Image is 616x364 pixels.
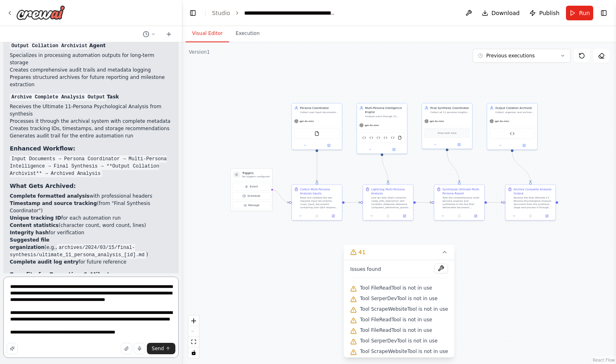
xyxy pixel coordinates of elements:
img: Perel Knowledge Framework [384,135,388,140]
button: No output available [451,214,468,218]
button: Start a new chat [162,29,175,39]
li: (character count, word count, lines) [10,222,172,229]
span: gpt-4o-mini [365,124,379,127]
span: Manage [248,203,260,207]
div: Version 1 [189,49,210,55]
code: Output Collation Archivist [10,42,89,50]
button: Open in side panel [382,147,406,152]
div: Final Synthesis CoordinatorCollect all 11 persona insights and synthesize them into the final com... [422,103,472,149]
img: Naval Knowledge Framework [369,135,374,140]
button: Visual Editor [186,25,229,42]
g: Edge from 3de42515-d90e-4700-8e4d-49bc6f6e19e7 to 611bba90-bb15-496a-8b78-45cc1587486f [487,201,503,205]
code: Archive Complete Analysis Output [10,94,107,101]
a: React Flow attribution [593,358,615,362]
span: 41 [358,248,366,256]
div: Receive the final Ultimate 11-Persona Psychological Analysis document from the synthesis stage an... [513,196,553,209]
div: TriggersNo triggers configuredEventScheduleManage [230,168,272,211]
div: Lightning Multi-Persona AnalysisLore ips dolo sitam consecte {adip_elits_doeiusmo} tem incididun ... [363,184,413,220]
li: Processes it through the archival system with complete metadata [10,118,172,125]
button: Open in side panel [513,143,536,148]
button: Hide left sidebar [187,7,199,19]
div: Multi-Persona Intelligence EngineAnalyze users through 11 psychological perspectives using pre-bu... [356,103,407,154]
button: Execution [229,25,266,42]
div: Analyze users through 11 psychological perspectives using pre-built knowledge frameworks. Apply e... [365,115,404,118]
button: Click to speak your automation idea [134,343,145,354]
li: Specializes in processing automation outputs for long-term storage [10,52,172,66]
g: Edge from 084bc985-b21e-41ab-ae4b-e8526b61e63d to da766786-2874-4dd2-86e9-b2edc456d9b1 [345,201,360,205]
button: Publish [526,6,563,20]
li: Prepares structured archives for future reporting and milestone extraction [10,74,172,88]
div: Collect Multi-Persona Analysis Inputs [300,187,339,195]
button: Download [478,6,523,20]
button: Open in side panel [326,214,340,218]
li: Creates tracking IDs, timestamps, and storage recommendations [10,125,172,132]
div: Persona Coordinator [300,106,339,110]
li: (e.g., ) [10,236,172,258]
strong: Suggested file organization [10,237,49,250]
span: Run [579,9,590,17]
div: Take the comprehensive multi-persona analysis and synthesize it into the final deliverable docume... [442,196,482,209]
div: Synthesize Ultimate Multi-Persona Report [442,187,482,195]
button: Open in side panel [398,214,411,218]
code: Input Documents → Persona Coordinator → Multi-Persona Intelligence → Final Synthesis → **Output C... [10,155,167,177]
span: gpt-4o-mini [299,120,314,123]
g: Edge from da766786-2874-4dd2-86e9-b2edc456d9b1 to 3de42515-d90e-4700-8e4d-49bc6f6e19e7 [416,201,432,205]
button: fit view [188,337,199,347]
button: Upload files [121,343,132,354]
span: Schedule [247,194,260,198]
span: Tool FileReadTool is not in use [360,285,432,291]
button: Schedule [232,192,270,200]
img: Logo [16,5,65,20]
span: gpt-4o-mini [495,120,509,123]
nav: breadcrumb [212,9,336,17]
div: Persona CoordinatorCollect user input documents and system framework questions, then coordinate p... [291,103,342,150]
div: Final Synthesis Coordinator [430,106,470,110]
p: No triggers configured [242,175,269,178]
div: Synthesize Ultimate Multi-Persona ReportTake the comprehensive multi-persona analysis and synthes... [434,184,485,220]
a: Studio [212,10,230,16]
strong: Complete formatted analysis [10,193,90,199]
li: for future reference [10,258,172,266]
button: Open in side panel [448,142,471,147]
strong: Timestamp and source tracking [10,201,97,206]
span: Drop tools here [438,131,457,135]
div: Lightning Multi-Persona Analysis [371,187,411,195]
strong: Integrity hash [10,230,49,235]
strong: Benefits for Reporting & Milestones: [10,271,127,278]
span: Tool ScrapeWebsiteTool is not in use [360,348,448,355]
button: zoom in [188,316,199,326]
button: Previous executions [473,49,570,63]
strong: Unique tracking ID [10,215,61,221]
button: Run [566,6,593,20]
img: Archival Data Processor [510,131,515,136]
img: Multi-Persona Knowledge Hub [391,135,395,140]
strong: Complete audit log entry [10,259,79,265]
span: Event [250,185,258,189]
li: with professional headers [10,192,172,200]
div: Collect all 11 persona insights and synthesize them into the final comprehensive document with cl... [430,111,470,114]
g: Edge from e5825e60-ceeb-4676-8010-2a335126f718 to da766786-2874-4dd2-86e9-b2edc456d9b1 [380,156,390,182]
button: No output available [522,214,539,218]
img: Peterson Knowledge Framework [362,135,366,140]
span: Publish [539,9,559,17]
div: Output Collation ArchivistCollect, organize, and archive all automation outputs with comprehensiv... [487,103,537,150]
button: Open in side panel [469,214,483,218]
div: Multi-Persona Intelligence Engine [365,106,404,114]
strong: What Gets Archived: [10,183,76,189]
button: No output available [380,214,397,218]
img: FileReadTool [398,135,402,140]
h3: Triggers [242,171,269,175]
strong: Task [10,94,119,100]
li: Generates audit trail for the entire automation run [10,132,172,139]
li: Receives the Ultimate 11-Persona Psychological Analysis from synthesis [10,103,172,118]
li: for verification [10,229,172,236]
span: Tool ScrapeWebsiteTool is not in use [360,306,448,312]
span: Tool FileReadTool is not in use [360,327,432,333]
div: Collect, organize, and archive all automation outputs with comprehensive metadata logging. Proces... [495,111,535,114]
g: Edge from 0248f673-efba-4dde-b594-0a4db765201f to 611bba90-bb15-496a-8b78-45cc1587486f [510,152,533,182]
strong: Agent [10,43,106,48]
code: archives/2024/03/15/final-synthesis/ultimate_11_persona_analysis_[id].md [10,244,146,259]
button: Event [232,183,270,190]
button: 41 [344,245,454,260]
button: Manage [232,201,270,209]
